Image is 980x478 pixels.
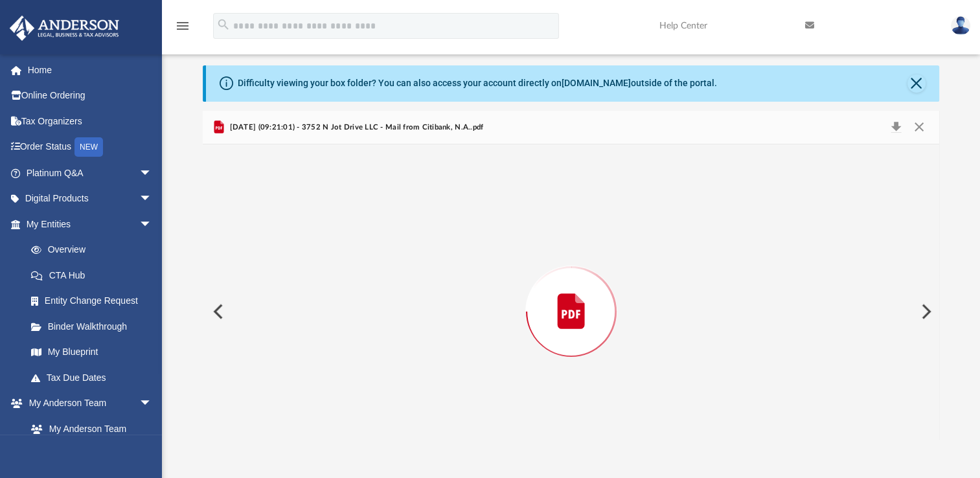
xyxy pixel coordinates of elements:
span: arrow_drop_down [139,211,165,238]
a: My Anderson Team [18,416,159,442]
a: Tax Organizers [9,108,172,134]
button: Close [907,74,926,93]
a: Overview [18,237,172,263]
a: My Blueprint [18,339,165,365]
img: User Pic [951,16,970,35]
a: Platinum Q&Aarrow_drop_down [9,160,172,186]
span: arrow_drop_down [139,186,165,212]
button: Previous File [203,293,231,330]
i: menu [175,18,190,34]
i: search [216,17,231,32]
button: Next File [911,293,939,330]
div: Difficulty viewing your box folder? You can also access your account directly on outside of the p... [238,76,717,90]
img: Anderson Advisors Platinum Portal [6,16,123,41]
span: arrow_drop_down [139,391,165,417]
a: My Entitiesarrow_drop_down [9,211,172,237]
a: Tax Due Dates [18,365,172,391]
a: Binder Walkthrough [18,313,172,339]
a: CTA Hub [18,262,172,288]
button: Close [907,119,930,137]
a: menu [175,25,190,34]
span: [DATE] (09:21:01) - 3752 N Jot Drive LLC - Mail from Citibank, N.A..pdf [227,122,483,133]
button: Download [884,119,907,137]
a: Order StatusNEW [9,134,172,161]
a: Home [9,57,172,83]
div: NEW [74,137,103,157]
a: Online Ordering [9,83,172,109]
a: Entity Change Request [18,288,172,314]
a: [DOMAIN_NAME] [562,78,631,88]
a: My Anderson Teamarrow_drop_down [9,391,165,416]
a: Digital Productsarrow_drop_down [9,186,172,212]
span: arrow_drop_down [139,160,165,187]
